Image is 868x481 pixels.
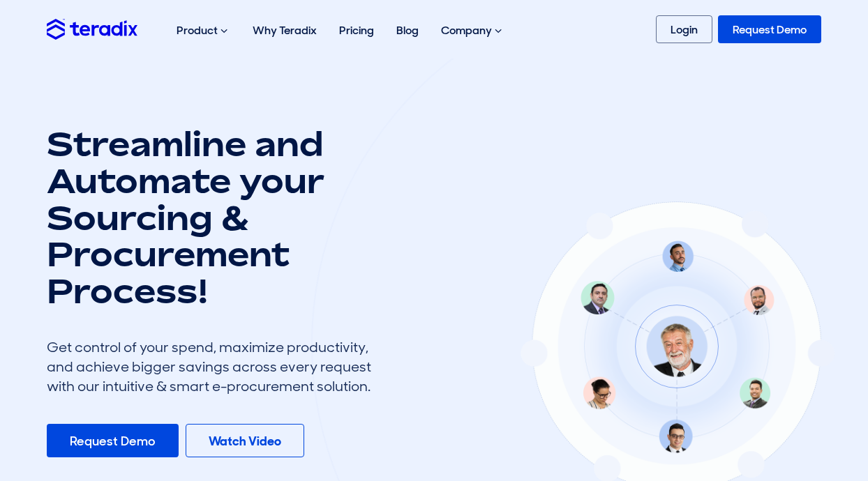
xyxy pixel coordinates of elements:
div: Company [430,8,516,53]
a: Login [656,15,712,43]
div: Product [165,8,241,53]
a: Request Demo [47,424,179,457]
a: Pricing [328,8,385,52]
a: Why Teradix [241,8,328,52]
div: Get control of your spend, maximize productivity, and achieve bigger savings across every request... [47,337,382,396]
img: Teradix logo [47,19,137,39]
b: Watch Video [209,433,281,450]
h1: Streamline and Automate your Sourcing & Procurement Process! [47,125,382,310]
a: Request Demo [718,15,821,43]
a: Watch Video [186,424,304,457]
a: Blog [385,8,430,52]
